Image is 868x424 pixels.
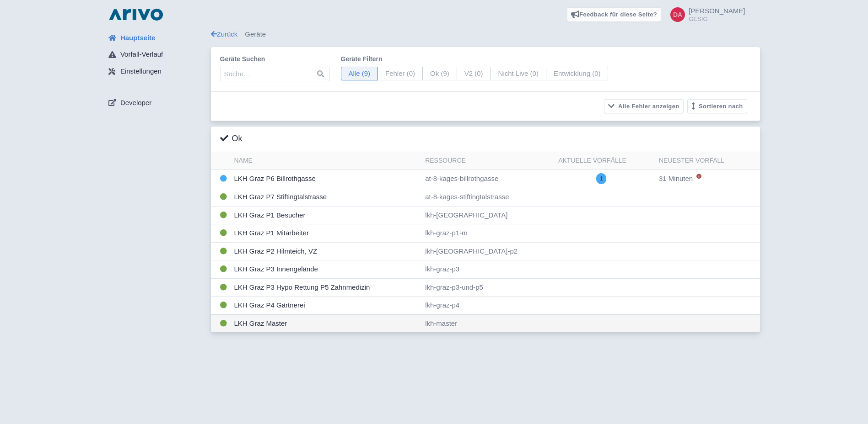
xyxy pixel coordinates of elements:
span: Ok (9) [422,67,457,81]
small: GESIG [689,16,745,22]
td: LKH Graz P4 Gärtnerei [231,297,422,315]
span: [PERSON_NAME] [689,7,745,15]
h3: Ok [220,134,243,144]
td: LKH Graz P2 Hilmteich, VZ [231,242,422,260]
td: lkh-graz-p3 [421,260,555,279]
td: LKH Graz Master [231,314,422,332]
span: 31 Minuten [659,175,693,182]
td: lkh-[GEOGRAPHIC_DATA]-p2 [421,242,555,260]
div: Geräte [211,29,760,40]
th: Name [231,152,422,170]
span: Entwicklung (0) [546,67,609,81]
button: Sortieren nach [687,99,747,113]
td: LKH Graz P6 Billrothgasse [231,170,422,188]
th: Ressource [421,152,555,170]
label: Geräte suchen [220,54,330,64]
td: lkh-graz-p3-und-p5 [421,278,555,297]
span: Vorfall-Verlauf [120,49,163,60]
th: Aktuelle Vorfälle [555,152,655,170]
a: Hauptseite [101,29,211,47]
th: Neuester Vorfall [655,152,760,170]
td: LKH Graz P7 Stiftingtalstrasse [231,188,422,207]
td: lkh-graz-p4 [421,297,555,315]
td: LKH Graz P1 Mitarbeiter [231,224,422,243]
a: Developer [101,94,211,111]
td: LKH Graz P3 Hypo Rettung P5 Zahnmedizin [231,278,422,297]
a: [PERSON_NAME] GESIG [665,7,745,22]
img: logo [107,7,165,22]
span: Alle (9) [341,67,378,81]
td: at-8-kages-stiftingtalstrasse [421,188,555,207]
td: LKH Graz P1 Besucher [231,206,422,224]
span: Nicht Live (0) [491,67,546,81]
td: lkh-graz-p1-m [421,224,555,243]
a: Feedback für diese Seite? [567,7,662,22]
a: Einstellungen [101,63,211,80]
td: lkh-master [421,314,555,332]
span: 1 [596,173,607,184]
td: at-8-kages-billrothgasse [421,170,555,188]
a: Zurück [211,30,238,38]
td: lkh-[GEOGRAPHIC_DATA] [421,206,555,224]
td: LKH Graz P3 Innengelände [231,260,422,279]
label: Geräte filtern [341,54,609,64]
input: Suche… [220,67,330,81]
span: V2 (0) [457,67,491,81]
span: Einstellungen [120,66,162,77]
span: Developer [120,98,151,108]
span: Hauptseite [120,33,156,43]
a: Vorfall-Verlauf [101,46,211,64]
button: Alle Fehler anzeigen [604,99,684,113]
span: Fehler (0) [377,67,423,81]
